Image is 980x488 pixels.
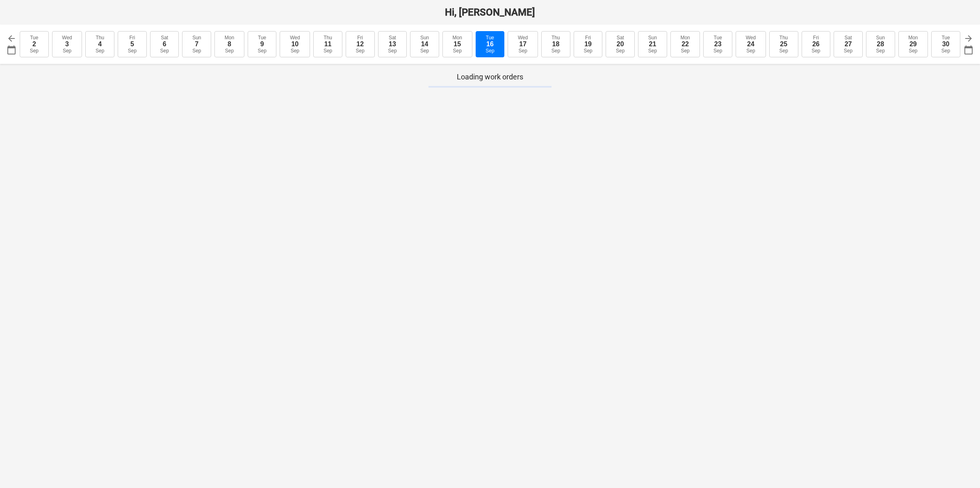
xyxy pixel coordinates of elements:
div: 2 [32,41,36,48]
div: Sep [324,48,332,54]
div: Sat [161,35,168,41]
div: 8 [228,41,231,48]
div: Mon [225,35,234,41]
div: 23 [714,41,722,48]
button: Tue2Sep [20,31,49,57]
button: Wed3Sep [52,31,82,57]
div: Fri [585,35,591,41]
div: Thu [96,35,104,41]
div: Sep [420,48,429,54]
button: Thu25Sep [769,31,798,57]
button: Sat20Sep [606,31,635,57]
div: Sep [192,48,201,54]
div: Sep [583,48,592,54]
div: 16 [486,41,494,48]
div: Sep [453,48,462,54]
div: Sep [356,48,365,54]
div: Wed [746,35,756,41]
div: 19 [584,41,592,48]
button: Mon29Sep [898,31,928,57]
div: Sep [909,48,917,54]
div: 21 [649,41,656,48]
div: Sep [225,48,234,54]
div: Sep [648,48,657,54]
div: Sep [616,48,624,54]
div: 22 [681,41,689,48]
div: 25 [780,41,787,48]
button: Tue30Sep [931,31,960,57]
button: Wed17Sep [508,31,538,57]
div: Sep [518,48,527,54]
button: Sat13Sep [378,31,407,57]
button: Mon8Sep [214,31,244,57]
div: Sep [779,48,788,54]
div: Tue [258,35,266,41]
button: Thu11Sep [313,31,342,57]
div: Mon [453,35,462,41]
button: Fri5Sep [118,31,147,57]
div: Sep [291,48,299,54]
div: Sep [811,48,820,54]
div: Fri [813,35,819,41]
div: Sun [420,35,429,41]
div: 6 [163,41,166,48]
button: Thu4Sep [85,31,114,57]
div: Wed [290,35,300,41]
div: Sep [160,48,169,54]
div: 10 [291,41,299,48]
button: Tue9Sep [248,31,277,57]
div: 5 [130,41,134,48]
button: Sun28Sep [866,31,895,57]
button: Wed10Sep [280,31,310,57]
div: 24 [747,41,754,48]
div: Tue [30,35,38,41]
div: Fri [129,35,135,41]
div: Sat [617,35,624,41]
div: Mon [908,35,918,41]
div: 29 [909,41,917,48]
button: Mon22Sep [670,31,700,57]
div: 18 [552,41,559,48]
div: Sep [485,48,494,54]
button: Sun21Sep [638,31,667,57]
span: arrow_forward [964,34,973,43]
div: Sun [192,35,201,41]
div: Thu [324,35,332,41]
button: Sun14Sep [410,31,439,57]
div: 9 [260,41,264,48]
div: Thu [552,35,560,41]
button: Wed24Sep [736,31,766,57]
div: Sep [844,48,852,54]
div: Sep [681,48,689,54]
div: Tue [486,35,494,41]
div: Sep [128,48,137,54]
div: Sep [713,48,722,54]
div: Sep [63,48,71,54]
div: 28 [877,41,884,48]
div: 13 [389,41,396,48]
div: Sun [876,35,885,41]
div: Sep [96,48,104,54]
div: Sun [648,35,657,41]
button: Sun7Sep [182,31,211,57]
button: Sat27Sep [834,31,863,57]
div: 14 [421,41,428,48]
div: Thu [779,35,788,41]
button: Fri26Sep [802,31,831,57]
div: 7 [195,41,198,48]
div: 15 [454,41,461,48]
button: Fri12Sep [346,31,375,57]
div: 30 [942,41,950,48]
p: Loading work orders [428,72,552,82]
div: Wed [518,35,528,41]
div: 26 [812,41,820,48]
div: Sat [389,35,396,41]
div: 27 [845,41,852,48]
span: arrow_back [7,34,16,43]
div: Sep [876,48,885,54]
div: 20 [617,41,624,48]
button: Fri19Sep [574,31,603,57]
div: 12 [356,41,364,48]
div: Fri [357,35,363,41]
div: Sep [941,48,950,54]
